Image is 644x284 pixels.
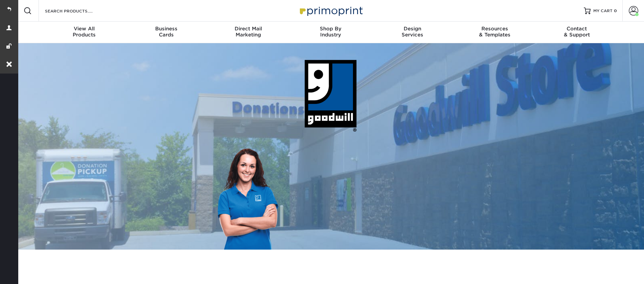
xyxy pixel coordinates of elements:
[207,26,289,38] div: Marketing
[125,26,207,38] div: Cards
[217,148,280,250] img: Goodwill BAP
[454,26,536,32] span: Resources
[43,22,125,43] a: View AllProducts
[44,7,110,15] input: SEARCH PRODUCTS.....
[289,26,372,38] div: Industry
[125,26,207,32] span: Business
[289,22,372,43] a: Shop ByIndustry
[43,26,125,32] span: View All
[614,8,617,13] span: 0
[207,26,289,32] span: Direct Mail
[454,26,536,38] div: & Templates
[289,26,372,32] span: Shop By
[372,22,454,43] a: DesignServices
[536,26,618,38] div: & Support
[372,26,454,38] div: Services
[454,22,536,43] a: Resources& Templates
[125,22,207,43] a: BusinessCards
[280,59,381,132] img: Goodwill BAP
[297,3,364,18] img: Primoprint
[593,8,613,14] span: MY CART
[207,22,289,43] a: Direct MailMarketing
[536,22,618,43] a: Contact& Support
[43,26,125,38] div: Products
[536,26,618,32] span: Contact
[372,26,454,32] span: Design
